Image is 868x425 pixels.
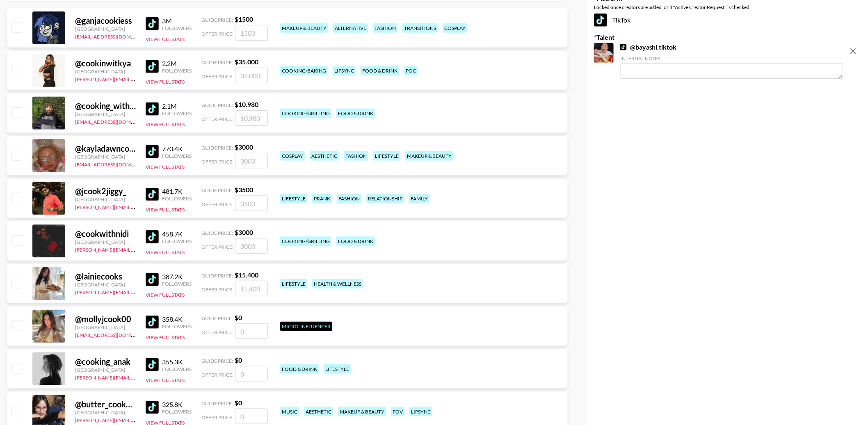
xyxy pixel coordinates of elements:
div: [GEOGRAPHIC_DATA] [75,409,136,416]
div: cosplay [280,151,305,161]
button: View Full Stats [146,121,185,127]
strong: $ 3000 [235,143,253,151]
span: Offer Price: [201,244,233,250]
div: [GEOGRAPHIC_DATA] [75,111,136,117]
strong: $ 0 [235,314,242,321]
div: Followers [162,153,192,159]
img: TikTok [146,102,159,116]
a: @bayashi.tiktok [620,43,677,51]
button: View Full Stats [146,36,185,42]
div: 387.2K [162,273,192,281]
div: @ mollyjcook00 [75,314,136,324]
strong: $ 3500 [235,186,253,193]
div: cosplay [443,23,467,33]
a: [PERSON_NAME][EMAIL_ADDRESS][PERSON_NAME][DOMAIN_NAME] [75,202,235,210]
div: Followers [162,323,192,330]
span: Guide Price: [201,230,233,236]
div: @ butter_cook1es [75,399,136,409]
button: View Full Stats [146,164,185,170]
strong: $ 10.980 [235,100,258,108]
div: family [409,194,429,203]
a: [PERSON_NAME][EMAIL_ADDRESS][DOMAIN_NAME] [75,288,196,295]
div: [GEOGRAPHIC_DATA] [75,68,136,75]
img: TikTok [620,44,627,50]
span: Offer Price: [201,31,233,37]
div: Followers [162,409,192,415]
span: Guide Price: [201,273,233,279]
div: fashion [373,23,397,33]
input: 0 [235,366,268,382]
div: 3M [162,17,192,25]
img: TikTok [146,316,159,329]
div: [GEOGRAPHIC_DATA] [75,154,136,160]
span: Offer Price: [201,414,233,420]
a: [PERSON_NAME][EMAIL_ADDRESS][DOMAIN_NAME] [75,416,196,423]
input: 35.000 [235,68,268,83]
strong: $ 35.000 [235,58,258,66]
span: Guide Price: [201,102,233,108]
strong: $ 15.400 [235,271,258,279]
a: [PERSON_NAME][EMAIL_ADDRESS][DOMAIN_NAME] [75,75,196,82]
div: @ cooking_with_fire [75,101,136,111]
div: Followers [162,195,192,202]
div: [GEOGRAPHIC_DATA] [75,196,136,202]
span: Guide Price: [201,17,233,23]
div: Locked once creators are added, or if "Active Creator Request" is checked. [594,4,861,10]
div: transitions [402,23,438,33]
img: TikTok [146,273,159,286]
div: [GEOGRAPHIC_DATA] [75,324,136,330]
img: TikTok [146,401,159,414]
div: TikTok [594,14,861,27]
div: Followers [162,110,192,116]
a: [EMAIL_ADDRESS][DOMAIN_NAME] [75,330,158,338]
span: Offer Price: [201,201,233,207]
span: Guide Price: [201,145,233,151]
div: Internal Notes: [620,55,843,61]
div: fashion [344,151,368,161]
div: lipsync [409,407,432,416]
input: 0 [235,323,268,339]
span: Guide Price: [201,400,233,407]
div: pov [391,407,404,416]
div: makeup & beauty [338,407,386,416]
div: cooking/baking [280,66,328,75]
div: aesthetic [304,407,333,416]
div: 2.2M [162,59,192,68]
div: [GEOGRAPHIC_DATA] [75,26,136,32]
div: Followers [162,238,192,244]
div: 325.8K [162,400,192,409]
a: [PERSON_NAME][EMAIL_ADDRESS][DOMAIN_NAME] [75,245,196,253]
strong: $ 0 [235,356,242,364]
div: 481.7K [162,187,192,195]
a: [EMAIL_ADDRESS][DOMAIN_NAME] [75,32,158,40]
button: View Full Stats [146,207,185,213]
div: @ lainiecooks [75,271,136,282]
a: [PERSON_NAME][EMAIL_ADDRESS][DOMAIN_NAME] [75,373,196,381]
div: Followers [162,281,192,287]
strong: $ 3000 [235,228,253,236]
button: View Full Stats [146,334,185,341]
div: @ cooking_anak [75,357,136,367]
div: @ ganjacookiess [75,16,136,26]
div: music [280,407,299,416]
button: View Full Stats [146,292,185,298]
div: cooking/grilling [280,109,331,118]
strong: $ 1500 [235,15,253,23]
div: Followers [162,366,192,372]
span: Offer Price: [201,159,233,165]
div: prank [312,194,332,203]
input: 15.400 [235,281,268,296]
div: food & drink [336,109,375,118]
span: Guide Price: [201,187,233,193]
div: makeup & beauty [280,23,328,33]
div: 770.4K [162,145,192,153]
div: [GEOGRAPHIC_DATA] [75,239,136,245]
div: @ cookinwitkya [75,58,136,68]
div: [GEOGRAPHIC_DATA] [75,367,136,373]
button: View Full Stats [146,249,185,255]
span: Guide Price: [201,358,233,364]
div: makeup & beauty [405,151,453,161]
img: TikTok [146,17,159,30]
img: TikTok [146,60,159,73]
div: poc [404,66,418,75]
